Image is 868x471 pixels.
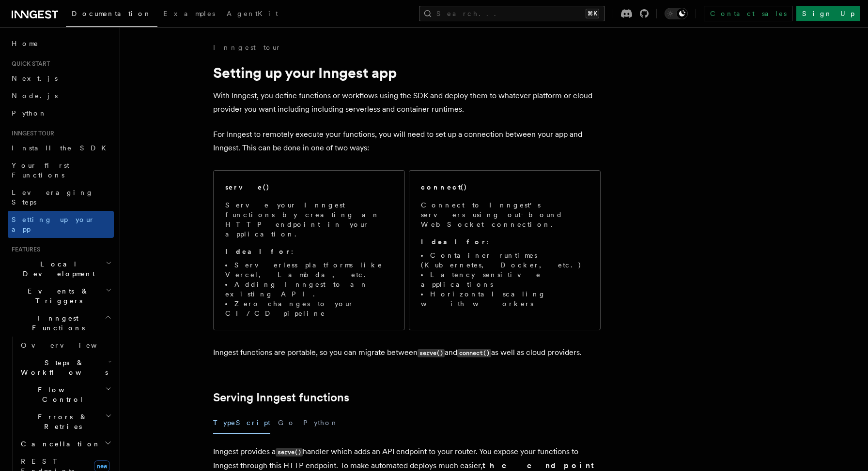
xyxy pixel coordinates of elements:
[8,184,114,211] a: Leveraging Steps
[17,337,114,354] a: Overview
[8,70,114,87] a: Next.js
[12,39,39,48] span: Home
[157,3,221,26] a: Examples
[421,270,589,289] li: Latency sensitive applications
[278,412,295,434] button: Go
[221,3,284,26] a: AgentKit
[17,412,105,431] span: Errors & Retries
[17,358,108,377] span: Steps & Workflows
[12,144,112,152] span: Install the SDK
[17,354,114,381] button: Steps & Workflows
[8,35,114,52] a: Home
[21,341,121,349] span: Overview
[8,313,105,333] span: Inngest Functions
[227,10,278,17] span: AgentKit
[8,246,40,253] span: Features
[17,439,101,449] span: Cancellation
[213,64,601,81] h1: Setting up your Inngest app
[225,247,393,256] p: :
[419,6,605,21] button: Search...⌘K
[225,260,393,280] li: Serverless platforms like Vercel, Lambda, etc.
[213,391,349,404] a: Serving Inngest functions
[303,412,339,434] button: Python
[225,280,393,299] li: Adding Inngest to an existing API.
[225,299,393,318] li: Zero changes to your CI/CD pipeline
[276,448,303,456] code: serve()
[8,286,106,306] span: Events & Triggers
[418,349,445,357] code: serve()
[213,346,601,360] p: Inngest functions are portable, so you can migrate between and as well as cloud providers.
[12,109,47,117] span: Python
[421,182,467,192] h2: connect()
[796,6,860,21] a: Sign Up
[12,216,95,233] span: Setting up your app
[12,92,58,100] span: Node.js
[421,238,487,246] strong: Ideal for
[421,289,589,309] li: Horizontal scaling with workers
[586,9,599,18] kbd: ⌘K
[66,3,157,27] a: Documentation
[409,170,601,330] a: connect()Connect to Inngest's servers using out-bound WebSocket connection.Ideal for:Container ru...
[8,157,114,184] a: Your first Functions
[8,255,114,282] button: Local Development
[8,259,106,279] span: Local Development
[421,200,589,229] p: Connect to Inngest's servers using out-bound WebSocket connection.
[8,211,114,238] a: Setting up your app
[12,189,93,206] span: Leveraging Steps
[8,60,50,68] span: Quick start
[213,170,405,330] a: serve()Serve your Inngest functions by creating an HTTP endpoint in your application.Ideal for:Se...
[457,349,491,357] code: connect()
[8,104,114,122] a: Python
[8,282,114,309] button: Events & Triggers
[17,385,105,404] span: Flow Control
[225,248,291,255] strong: Ideal for
[213,89,601,116] p: With Inngest, you define functions or workflows using the SDK and deploy them to whatever platfor...
[421,250,589,270] li: Container runtimes (Kubernetes, Docker, etc.)
[665,8,688,19] button: Toggle dark mode
[17,408,114,435] button: Errors & Retries
[213,43,281,52] a: Inngest tour
[17,435,114,453] button: Cancellation
[225,200,393,239] p: Serve your Inngest functions by creating an HTTP endpoint in your application.
[72,10,152,17] span: Documentation
[163,10,215,17] span: Examples
[12,162,69,179] span: Your first Functions
[8,130,54,137] span: Inngest tour
[12,74,58,82] span: Next.js
[213,412,270,434] button: TypeScript
[225,182,270,192] h2: serve()
[17,381,114,408] button: Flow Control
[213,128,601,155] p: For Inngest to remotely execute your functions, you will need to set up a connection between your...
[8,139,114,157] a: Install the SDK
[8,309,114,337] button: Inngest Functions
[421,237,589,247] p: :
[704,6,792,21] a: Contact sales
[8,87,114,104] a: Node.js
